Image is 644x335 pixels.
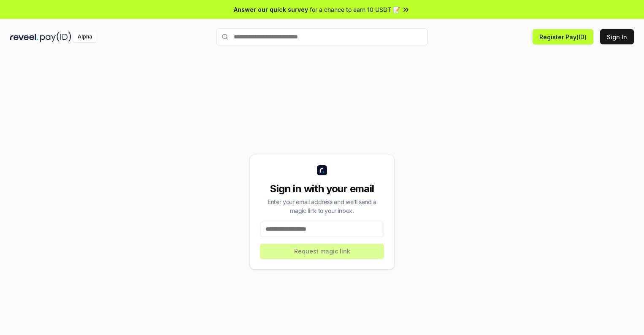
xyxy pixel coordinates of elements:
img: pay_id [40,32,71,42]
span: Answer our quick survey [234,5,308,14]
div: Alpha [73,32,97,42]
button: Register Pay(ID) [533,29,593,44]
img: logo_small [317,165,327,175]
button: Sign In [600,29,634,44]
div: Sign in with your email [260,182,384,196]
div: Enter your email address and we’ll send a magic link to your inbox. [260,197,384,215]
span: for a chance to earn 10 USDT 📝 [310,5,400,14]
img: reveel_dark [10,32,38,42]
